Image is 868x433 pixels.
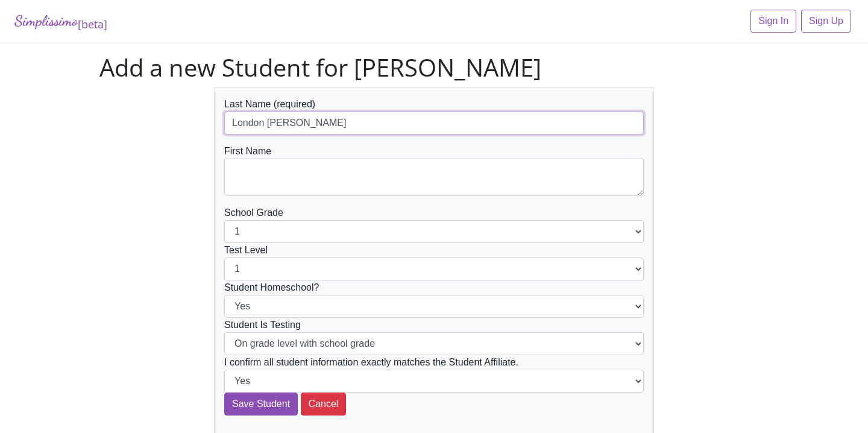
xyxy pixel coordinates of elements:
[224,97,644,134] div: Last Name (required)
[801,10,851,33] a: Sign Up
[224,97,644,416] form: School Grade Test Level Student Homeschool? Student Is Testing I confirm all student information ...
[14,10,107,33] a: Simplissimo[beta]
[78,17,107,31] sub: [beta]
[99,53,769,82] h1: Add a new Student for [PERSON_NAME]
[301,393,347,416] button: Cancel
[224,144,644,196] div: First Name
[750,10,796,33] a: Sign In
[224,393,298,416] input: Save Student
